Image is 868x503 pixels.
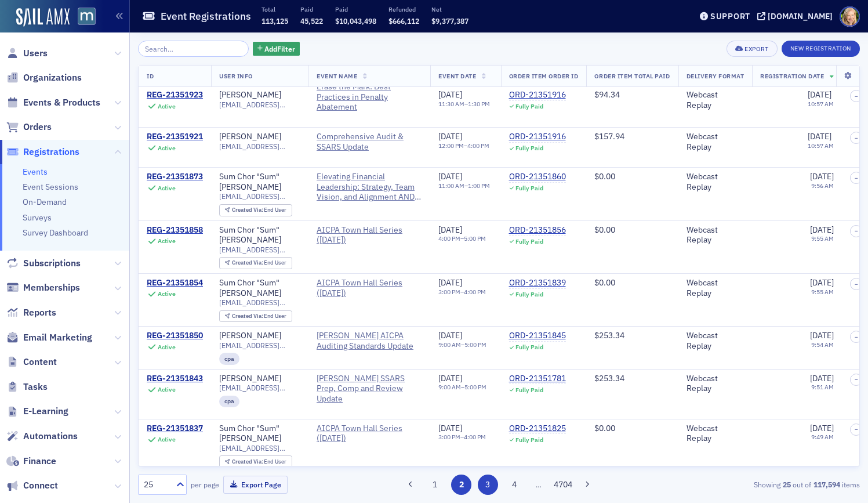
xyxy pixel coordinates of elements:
[811,182,834,190] time: 9:56 AM
[811,383,834,391] time: 9:51 AM
[464,383,486,391] time: 5:00 PM
[317,225,422,245] a: AICPA Town Hall Series ([DATE])
[23,257,81,270] span: Subscriptions
[317,172,422,202] span: Elevating Financial Leadership: Strategy, Team Vision, and Alignment AND A Guide to Overcoming th...
[147,132,203,142] div: REG-21351921
[219,341,300,350] span: [EMAIL_ADDRESS][DOMAIN_NAME]
[23,197,67,207] a: On-Demand
[223,476,288,494] button: Export Page
[687,90,744,110] div: Webcast Replay
[855,227,858,234] span: –
[232,260,287,266] div: End User
[855,93,858,100] span: –
[6,257,81,270] a: Subscriptions
[438,373,462,383] span: [DATE]
[509,172,566,182] div: ORD-21351860
[594,89,620,100] span: $94.34
[23,430,78,443] span: Automations
[594,171,615,182] span: $0.00
[687,225,744,245] div: Webcast Replay
[300,16,323,26] span: 45,522
[6,331,92,344] a: Email Marketing
[147,278,203,288] div: REG-21351854
[219,374,281,384] div: [PERSON_NAME]
[6,405,68,418] a: E-Learning
[438,100,464,108] time: 11:30 AM
[810,225,834,235] span: [DATE]
[431,16,468,26] span: $9,377,387
[438,171,462,182] span: [DATE]
[594,225,615,235] span: $0.00
[147,172,203,182] div: REG-21351873
[438,72,476,80] span: Event Date
[855,426,858,433] span: –
[811,234,834,243] time: 9:55 AM
[768,11,833,21] div: [DOMAIN_NAME]
[158,144,176,152] div: Active
[23,146,79,158] span: Registrations
[855,281,858,288] span: –
[687,374,744,394] div: Webcast Replay
[594,423,615,433] span: $0.00
[438,341,486,349] div: –
[627,479,860,490] div: Showing out of items
[317,278,422,298] a: AICPA Town Hall Series ([DATE])
[855,135,858,142] span: –
[509,374,566,384] a: ORD-21351781
[438,341,461,349] time: 9:00 AM
[468,182,490,190] time: 1:00 PM
[23,356,57,368] span: Content
[438,142,464,150] time: 12:00 PM
[147,225,203,236] a: REG-21351858
[147,331,203,341] a: REG-21351850
[232,206,264,213] span: Created Via :
[158,102,176,110] div: Active
[317,82,422,113] span: Erase the Mark: Best Practices in Penalty Abatement
[438,330,462,341] span: [DATE]
[23,47,48,60] span: Users
[811,433,834,441] time: 9:49 AM
[464,234,486,243] time: 5:00 PM
[509,72,579,80] span: Order Item Order ID
[515,291,543,298] div: Fully Paid
[594,277,615,288] span: $0.00
[504,475,524,495] button: 4
[253,42,300,56] button: AddFilter
[147,90,203,100] div: REG-21351923
[509,225,566,236] a: ORD-21351856
[219,455,292,468] div: Created Via: End User
[438,225,462,235] span: [DATE]
[808,89,831,100] span: [DATE]
[515,184,543,192] div: Fully Paid
[438,288,486,296] div: –
[855,334,858,341] span: –
[431,5,468,13] p: Net
[6,96,100,109] a: Events & Products
[509,132,566,142] div: ORD-21351916
[219,132,281,142] a: [PERSON_NAME]
[219,257,292,269] div: Created Via: End User
[219,245,300,254] span: [EMAIL_ADDRESS][DOMAIN_NAME]
[438,234,460,243] time: 4:00 PM
[219,172,300,192] a: Sum Chor "Sum" [PERSON_NAME]
[810,330,834,341] span: [DATE]
[438,235,486,243] div: –
[317,424,422,444] a: AICPA Town Hall Series ([DATE])
[438,182,464,190] time: 11:00 AM
[6,146,79,158] a: Registrations
[438,277,462,288] span: [DATE]
[808,142,834,150] time: 10:57 AM
[687,278,744,298] div: Webcast Replay
[144,479,169,491] div: 25
[219,331,281,341] a: [PERSON_NAME]
[451,475,471,495] button: 2
[6,430,78,443] a: Automations
[23,331,92,344] span: Email Marketing
[509,278,566,288] a: ORD-21351839
[23,167,48,177] a: Events
[219,278,300,298] div: Sum Chor "Sum" [PERSON_NAME]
